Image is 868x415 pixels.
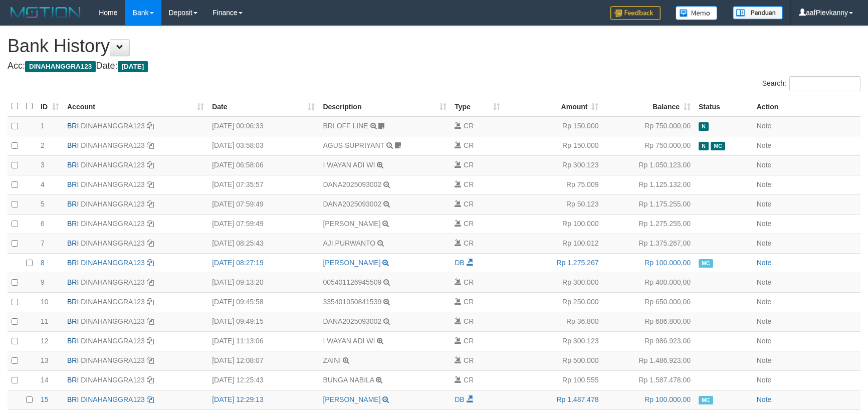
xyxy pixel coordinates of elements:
[81,141,145,149] a: DINAHANGGRA123
[504,331,603,351] td: Rp 300.123
[323,337,375,345] a: I WAYAN ADI WI
[757,376,772,384] a: Note
[504,194,603,214] td: Rp 50.123
[41,239,45,247] span: 7
[319,97,451,116] th: Description: activate to sort column ascending
[762,76,860,91] label: Search:
[602,292,695,312] td: Rp 650.000,00
[602,273,695,292] td: Rp 400.000,00
[67,180,79,188] span: BRI
[147,180,154,188] a: Copy DINAHANGGRA123 to clipboard
[602,253,695,273] td: Rp 100.000,00
[504,97,603,116] th: Amount: activate to sort column ascending
[757,337,772,345] a: Note
[67,220,79,228] span: BRI
[208,253,319,273] td: [DATE] 08:27:19
[699,122,709,131] span: Has Note
[464,376,474,384] span: CR
[41,200,45,208] span: 5
[67,376,79,384] span: BRI
[757,239,772,247] a: Note
[789,76,860,91] input: Search:
[323,122,368,130] a: BRI OFF LINE
[464,141,474,149] span: CR
[504,155,603,175] td: Rp 300.123
[464,278,474,286] span: CR
[8,61,860,71] h4: Acc: Date:
[208,97,319,116] th: Date: activate to sort column ascending
[323,376,374,384] a: BUNGA NABILA
[208,351,319,370] td: [DATE] 12:08:07
[504,253,603,273] td: Rp 1.275.267
[8,36,860,56] h1: Bank History
[699,142,709,150] span: Has Note
[208,390,319,409] td: [DATE] 12:29:13
[208,331,319,351] td: [DATE] 11:13:06
[464,337,474,345] span: CR
[464,161,474,169] span: CR
[464,200,474,208] span: CR
[757,220,772,228] a: Note
[147,200,154,208] a: Copy DINAHANGGRA123 to clipboard
[41,180,45,188] span: 4
[37,97,63,116] th: ID: activate to sort column ascending
[323,220,380,228] a: [PERSON_NAME]
[67,141,79,149] span: BRI
[67,298,79,306] span: BRI
[602,351,695,370] td: Rp 1.486.923,00
[323,259,380,267] a: [PERSON_NAME]
[67,239,79,247] span: BRI
[711,142,725,150] span: Manually Checked by: aafzefaya
[602,175,695,194] td: Rp 1.125.132,00
[602,390,695,409] td: Rp 100.000,00
[504,292,603,312] td: Rp 250.000
[602,136,695,155] td: Rp 750.000,00
[464,298,474,306] span: CR
[8,5,84,20] img: MOTION_logo.png
[147,259,154,267] a: Copy DINAHANGGRA123 to clipboard
[504,273,603,292] td: Rp 300.000
[41,356,49,364] span: 13
[41,259,45,267] span: 8
[699,259,713,268] span: Manually Checked by: aafFelly
[147,376,154,384] a: Copy DINAHANGGRA123 to clipboard
[610,6,661,20] img: Feedback.jpg
[81,200,145,208] a: DINAHANGGRA123
[602,116,695,136] td: Rp 750.000,00
[323,141,384,149] a: AGUS SUPRIYANT
[504,351,603,370] td: Rp 500.000
[147,220,154,228] a: Copy DINAHANGGRA123 to clipboard
[757,141,772,149] a: Note
[41,122,45,130] span: 1
[147,395,154,403] a: Copy DINAHANGGRA123 to clipboard
[81,122,145,130] a: DINAHANGGRA123
[147,278,154,286] a: Copy DINAHANGGRA123 to clipboard
[208,116,319,136] td: [DATE] 00:06:33
[464,180,474,188] span: CR
[81,180,145,188] a: DINAHANGGRA123
[451,97,504,116] th: Type: activate to sort column ascending
[208,370,319,390] td: [DATE] 12:25:43
[504,116,603,136] td: Rp 150.000
[757,161,772,169] a: Note
[208,214,319,234] td: [DATE] 07:59:49
[81,259,145,267] a: DINAHANGGRA123
[695,97,753,116] th: Status
[81,161,145,169] a: DINAHANGGRA123
[147,239,154,247] a: Copy DINAHANGGRA123 to clipboard
[602,234,695,253] td: Rp 1.375.267,00
[504,234,603,253] td: Rp 100.012
[208,234,319,253] td: [DATE] 08:25:43
[67,200,79,208] span: BRI
[602,331,695,351] td: Rp 986.923,00
[67,259,79,267] span: BRI
[504,390,603,409] td: Rp 1.487.478
[602,155,695,175] td: Rp 1.050.123,00
[323,356,341,364] a: ZAINI
[757,298,772,306] a: Note
[208,312,319,331] td: [DATE] 09:49:15
[81,395,145,403] a: DINAHANGGRA123
[757,317,772,325] a: Note
[323,200,381,208] a: DANA2025093002
[147,122,154,130] a: Copy DINAHANGGRA123 to clipboard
